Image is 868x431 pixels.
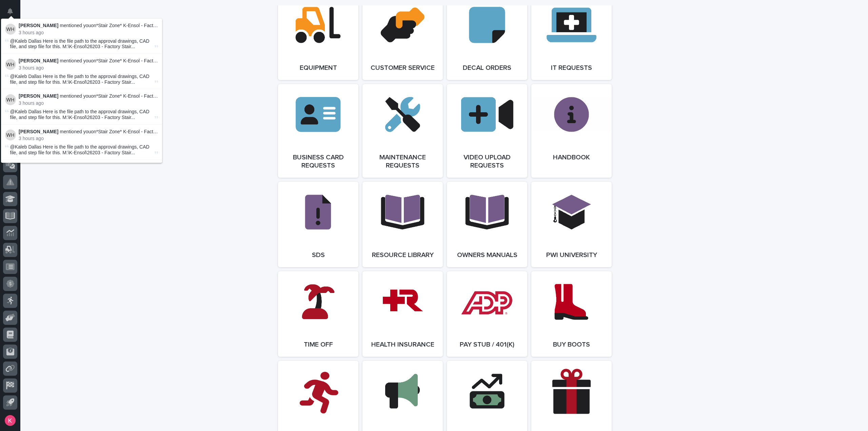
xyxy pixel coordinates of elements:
a: Health Insurance [362,271,443,357]
a: PWI University [531,182,612,267]
span: @Kaleb Dallas Here is the file path to the approval drawings, CAD file, and step file for this. M... [10,74,153,85]
strong: [PERSON_NAME] [19,129,58,134]
p: 3 hours ago [19,65,158,71]
img: Wynne Hochstetler [5,130,16,140]
a: Maintenance Requests [362,84,443,178]
a: SDS [278,182,358,267]
button: users-avatar [3,413,17,428]
p: 3 hours ago [19,100,158,106]
p: mentioned you on *Stair Zone* K-Ensol - Factory Stair - F-1 : [19,23,158,28]
strong: [PERSON_NAME] [19,93,58,99]
a: Video Upload Requests [447,84,527,178]
span: @Kaleb Dallas Here is the file path to the approval drawings, CAD file, and step file for this. M... [10,109,153,120]
p: mentioned you on *Stair Zone* K-Ensol - Factory Stair F 8-9 : [19,129,158,135]
a: Buy Boots [531,271,612,357]
a: Handbook [531,84,612,178]
strong: [PERSON_NAME] [19,58,58,63]
a: Business Card Requests [278,84,358,178]
a: Resource Library [362,182,443,267]
a: Owners Manuals [447,182,527,267]
img: Wynne Hochstetler [5,24,16,35]
span: @Kaleb Dallas Here is the file path to the approval drawings, CAD file, and step file for this. M... [10,38,153,50]
strong: [PERSON_NAME] [19,23,58,28]
p: 3 hours ago [19,136,158,141]
div: Notifications [8,8,17,19]
img: Wynne Hochstetler [5,94,16,105]
button: Notifications [3,4,17,18]
p: mentioned you on *Stair Zone* K-Ensol - Factory Stair F-2 : [19,58,158,64]
a: Pay Stub / 401(k) [447,271,527,357]
img: Wynne Hochstetler [5,59,16,70]
span: @Kaleb Dallas Here is the file path to the approval drawings, CAD file, and step file for this. M... [10,144,153,156]
p: 3 hours ago [19,30,158,36]
a: Time Off [278,271,358,357]
p: mentioned you on *Stair Zone* K-Ensol - Factory Stair F 3-6 : [19,93,158,99]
